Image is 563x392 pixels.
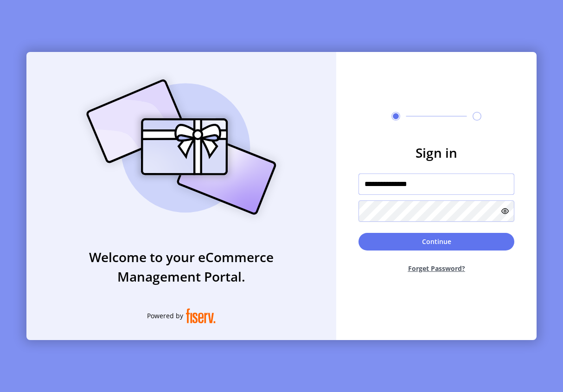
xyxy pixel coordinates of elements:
[147,311,183,321] span: Powered by
[72,69,290,225] img: card_Illustration.svg
[358,143,514,162] h3: Sign in
[358,256,514,281] button: Forget Password?
[358,233,514,251] button: Continue
[26,247,336,286] h3: Welcome to your eCommerce Management Portal.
